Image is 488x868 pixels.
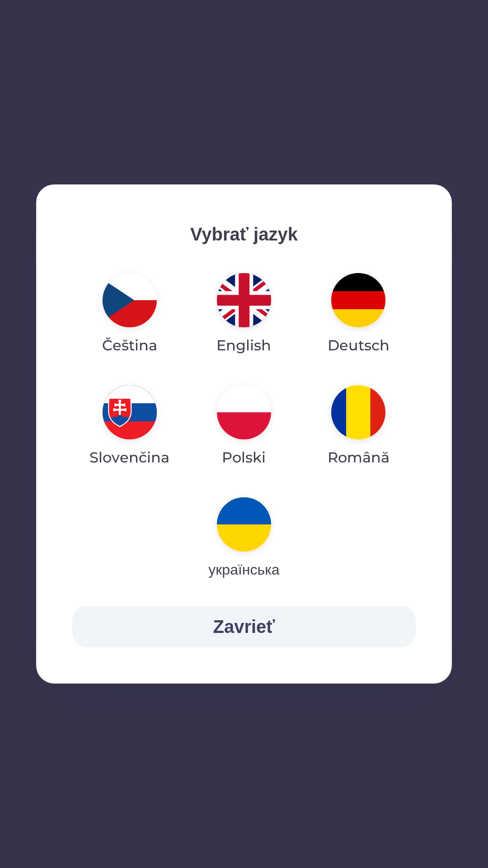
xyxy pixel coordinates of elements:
[89,447,169,468] p: Slovenčina
[222,447,266,468] p: Polski
[217,273,271,327] img: en flag
[103,385,157,439] img: sk flag
[102,335,157,356] p: Čeština
[331,385,385,439] img: ro flag
[80,266,179,363] button: Čeština
[208,559,279,580] p: українська
[217,385,271,439] img: pl flag
[217,497,271,552] img: uk flag
[72,221,416,248] p: Vybrať jazyk
[195,378,293,476] button: Polski
[328,335,389,356] p: Deutsch
[306,378,411,476] button: Română
[72,378,187,476] button: Slovenčina
[187,490,301,588] button: українська
[306,266,411,363] button: Deutsch
[72,606,416,647] button: Zavrieť
[331,273,385,327] img: de flag
[216,335,271,356] p: English
[103,273,157,327] img: cs flag
[328,447,389,468] p: Română
[195,266,293,363] button: English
